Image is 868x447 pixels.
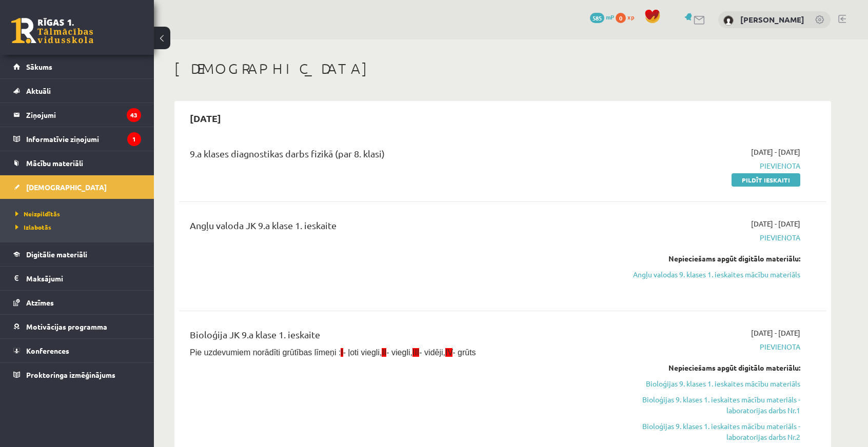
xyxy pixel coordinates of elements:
a: [PERSON_NAME] [740,14,804,25]
a: Bioloģijas 9. klases 1. ieskaites mācību materiāls [607,378,800,389]
div: Bioloģija JK 9.a klase 1. ieskaite [190,328,591,347]
a: Izlabotās [15,222,144,232]
span: Aktuāli [26,86,51,95]
span: Proktoringa izmēģinājums [26,370,115,379]
i: 1 [127,132,141,146]
a: [DEMOGRAPHIC_DATA] [13,175,141,199]
span: Motivācijas programma [26,322,107,331]
span: Pievienota [607,160,800,171]
legend: Maksājumi [26,267,141,290]
a: Motivācijas programma [13,315,141,338]
a: Maksājumi [13,267,141,290]
span: Digitālie materiāli [26,250,87,259]
span: 0 [616,13,626,23]
a: Informatīvie ziņojumi1 [13,127,141,151]
span: Sākums [26,62,52,71]
a: Mācību materiāli [13,151,141,175]
h1: [DEMOGRAPHIC_DATA] [174,60,831,77]
span: Pievienota [607,341,800,352]
h2: [DATE] [180,106,231,130]
span: Pie uzdevumiem norādīti grūtības līmeņi : - ļoti viegli, - viegli, - vidēji, - grūts [190,348,476,357]
a: Pildīt ieskaiti [732,173,800,187]
div: 9.a klases diagnostikas darbs fizikā (par 8. klasi) [190,147,591,166]
a: Aktuāli [13,79,141,103]
span: III [412,348,419,357]
legend: Ziņojumi [26,103,141,127]
span: [DATE] - [DATE] [751,218,800,229]
a: Angļu valodas 9. klases 1. ieskaites mācību materiāls [607,269,800,280]
legend: Informatīvie ziņojumi [26,127,141,151]
img: Marks Eilers Bušs [723,15,734,26]
span: II [382,348,386,357]
a: Konferences [13,339,141,362]
i: 43 [127,108,141,122]
a: Sākums [13,55,141,78]
a: Digitālie materiāli [13,242,141,266]
span: Konferences [26,346,69,355]
span: xp [627,13,634,21]
span: mP [606,13,614,21]
a: 585 mP [590,13,614,21]
div: Nepieciešams apgūt digitālo materiālu: [607,362,800,373]
a: Atzīmes [13,291,141,314]
span: Neizpildītās [15,210,60,218]
div: Nepieciešams apgūt digitālo materiālu: [607,253,800,264]
span: Pievienota [607,232,800,243]
span: 585 [590,13,604,23]
span: [DEMOGRAPHIC_DATA] [26,182,107,192]
span: Izlabotās [15,223,51,231]
a: Neizpildītās [15,209,144,218]
a: Ziņojumi43 [13,103,141,127]
span: I [341,348,343,357]
span: IV [445,348,452,357]
a: Rīgas 1. Tālmācības vidusskola [11,18,93,44]
a: Proktoringa izmēģinājums [13,363,141,387]
span: Mācību materiāli [26,158,83,168]
span: [DATE] - [DATE] [751,328,800,338]
a: 0 xp [616,13,639,21]
a: Bioloģijas 9. klases 1. ieskaites mācību materiāls - laboratorijas darbs Nr.2 [607,421,800,442]
div: Angļu valoda JK 9.a klase 1. ieskaite [190,218,591,237]
span: [DATE] - [DATE] [751,147,800,157]
span: Atzīmes [26,298,54,307]
a: Bioloģijas 9. klases 1. ieskaites mācību materiāls - laboratorijas darbs Nr.1 [607,394,800,416]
